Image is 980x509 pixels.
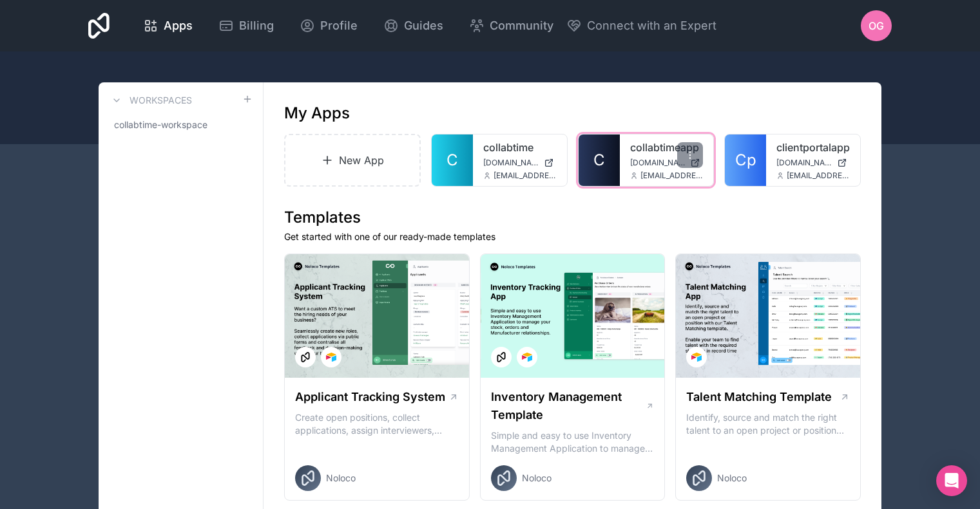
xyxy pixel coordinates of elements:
[491,388,646,424] h1: Inventory Management Template
[522,352,532,362] img: Airtable Logo
[691,352,702,362] img: Airtable Logo
[320,17,358,35] span: Profile
[776,140,850,155] a: clientportalapp
[725,134,766,186] a: Cp
[787,171,850,181] span: [EMAIL_ADDRESS][DOMAIN_NAME]
[114,118,207,131] span: collabtime-workspace
[284,207,861,228] h1: Templates
[404,17,443,35] span: Guides
[133,12,203,40] a: Apps
[587,17,716,35] span: Connect with an Expert
[494,171,557,181] span: [EMAIL_ADDRESS][DOMAIN_NAME]
[490,17,553,35] span: Community
[776,158,850,168] a: [DOMAIN_NAME]
[630,140,704,155] a: collabtimeapp
[208,12,284,40] a: Billing
[432,134,473,186] a: C
[326,472,356,485] span: Noloco
[735,150,756,171] span: Cp
[630,158,686,168] span: [DOMAIN_NAME]
[459,12,564,40] a: Community
[483,158,539,168] span: [DOMAIN_NAME]
[447,150,458,171] span: C
[284,134,421,187] a: New App
[295,388,445,406] h1: Applicant Tracking System
[373,12,454,40] a: Guides
[164,17,193,35] span: Apps
[289,12,368,40] a: Profile
[869,18,884,33] span: OG
[295,411,459,437] p: Create open positions, collect applications, assign interviewers, centralise candidate feedback a...
[686,411,850,437] p: Identify, source and match the right talent to an open project or position with our Talent Matchi...
[776,158,832,168] span: [DOMAIN_NAME]
[579,134,620,186] a: C
[640,171,704,181] span: [EMAIL_ADDRESS][DOMAIN_NAME]
[109,93,192,108] a: Workspaces
[483,158,557,168] a: [DOMAIN_NAME]
[593,150,605,171] span: C
[284,230,861,243] p: Get started with one of our ready-made templates
[686,388,832,406] h1: Talent Matching Template
[566,17,716,35] button: Connect with an Expert
[109,113,253,136] a: collabtime-workspace
[239,17,274,35] span: Billing
[284,103,350,124] h1: My Apps
[326,352,336,362] img: Airtable Logo
[483,140,557,155] a: collabtime
[630,158,704,168] a: [DOMAIN_NAME]
[130,94,192,107] h3: Workspaces
[936,465,967,496] div: Open Intercom Messenger
[491,429,655,455] p: Simple and easy to use Inventory Management Application to manage your stock, orders and Manufact...
[717,472,747,485] span: Noloco
[522,472,552,485] span: Noloco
